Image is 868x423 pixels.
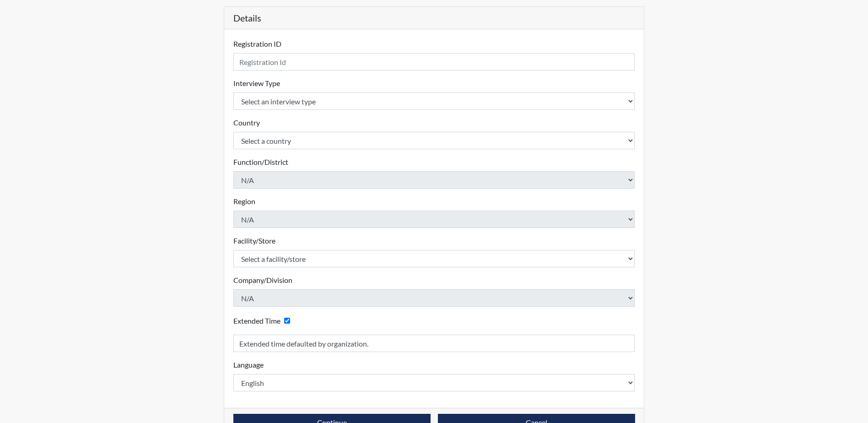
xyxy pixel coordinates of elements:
[233,157,288,168] label: Function/District
[233,53,635,70] input: Insert a Registration ID, which needs to be a unique alphanumeric value for each interviewee
[233,359,264,370] label: Language
[233,315,280,326] label: Extended Time
[233,117,260,128] label: Country
[233,38,281,49] label: Registration ID
[233,335,635,352] input: Reason for Extension
[233,235,275,246] label: Facility/Store
[233,314,294,327] div: Checking this box will provide the interviewee with an accomodation of extra time to answer each ...
[233,275,292,286] label: Company/Division
[233,78,280,89] label: Interview Type
[224,7,644,29] h5: Details
[233,196,255,207] label: Region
